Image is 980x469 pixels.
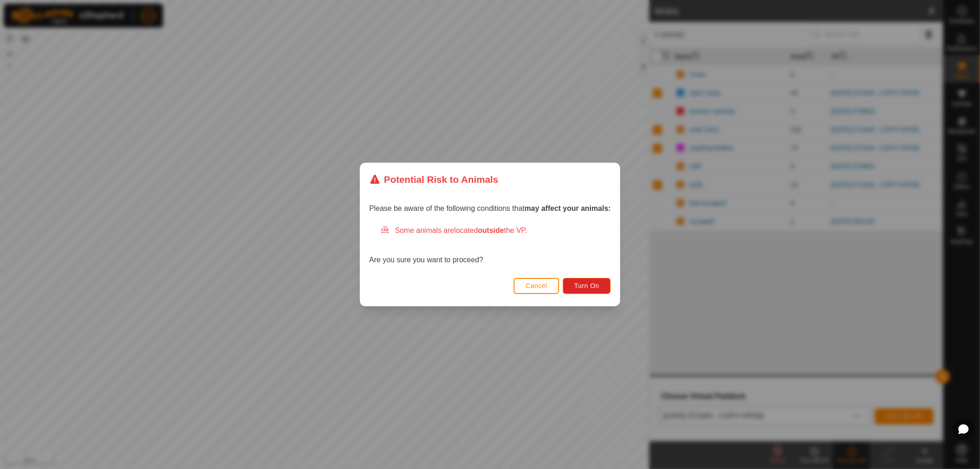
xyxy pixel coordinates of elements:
[574,282,599,289] span: Turn On
[369,225,611,266] div: Are you sure you want to proceed?
[525,204,611,212] strong: may affect your animals:
[514,278,559,294] button: Cancel
[478,226,504,234] strong: outside
[526,282,547,289] span: Cancel
[380,225,611,236] div: Some animals are
[454,226,527,234] span: located the VP.
[369,172,498,186] div: Potential Risk to Animals
[369,204,611,212] span: Please be aware of the following conditions that
[563,278,611,294] button: Turn On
